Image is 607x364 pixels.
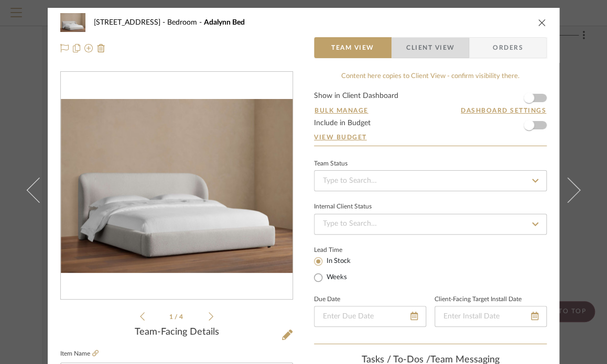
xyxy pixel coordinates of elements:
[537,18,547,27] button: close
[60,327,293,338] div: Team-Facing Details
[61,99,292,273] div: 0
[314,71,547,82] div: Content here copies to Client View - confirm visibility there.
[314,214,547,235] input: Type to Search…
[204,19,245,26] span: Adalynn Bed
[331,37,374,58] span: Team View
[314,133,547,141] a: View Budget
[60,12,85,33] img: e3eeab84-d052-49c8-a3f8-9bb901292aa9_48x40.jpg
[61,99,292,273] img: e3eeab84-d052-49c8-a3f8-9bb901292aa9_436x436.jpg
[314,170,547,191] input: Type to Search…
[167,19,204,26] span: Bedroom
[60,349,99,358] label: Item Name
[314,161,348,167] div: Team Status
[460,106,547,115] button: Dashboard Settings
[435,297,522,302] label: Client-Facing Target Install Date
[314,106,369,115] button: Bulk Manage
[314,204,372,209] div: Internal Client Status
[97,44,105,52] img: Remove from project
[94,19,167,26] span: [STREET_ADDRESS]
[435,306,547,327] input: Enter Install Date
[481,37,535,58] span: Orders
[169,314,175,320] span: 1
[324,257,351,266] label: In Stock
[179,314,185,320] span: 4
[314,297,340,302] label: Due Date
[314,306,426,327] input: Enter Due Date
[314,255,368,284] mat-radio-group: Select item type
[324,273,347,282] label: Weeks
[406,37,454,58] span: Client View
[175,314,179,320] span: /
[314,245,368,255] label: Lead Time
